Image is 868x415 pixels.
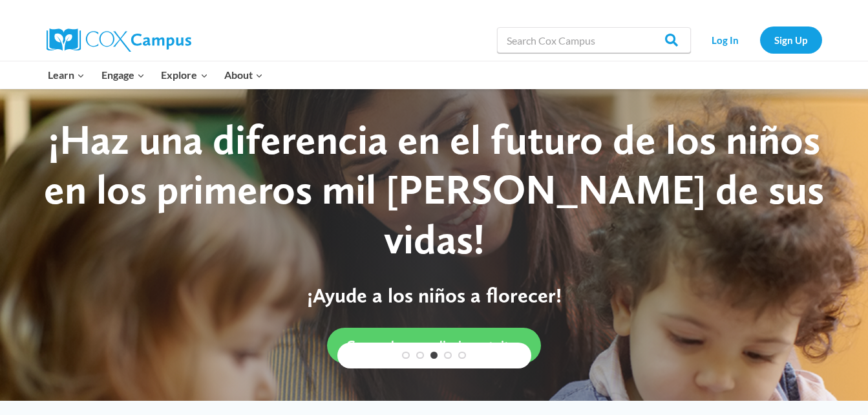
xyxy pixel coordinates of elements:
[40,61,94,89] button: Child menu of Learn
[346,337,522,353] span: Cursos de aprendizaje gratuitos
[40,61,271,89] nav: Primary Navigation
[93,61,153,89] button: Child menu of Engage
[697,27,754,53] a: Log In
[327,328,541,363] a: Cursos de aprendizaje gratuitos
[416,352,424,359] a: 2
[30,115,838,264] div: ¡Haz una diferencia en el futuro de los niños en los primeros mil [PERSON_NAME] de sus vidas!
[30,283,838,308] p: ¡Ayude a los niños a florecer!
[697,27,822,53] nav: Secondary Navigation
[216,61,271,89] button: Child menu of About
[497,27,691,53] input: Search Cox Campus
[47,28,191,52] img: Cox Campus
[430,352,438,359] a: 3
[458,352,466,359] a: 5
[444,352,452,359] a: 4
[153,61,217,89] button: Child menu of Explore
[402,352,410,359] a: 1
[760,27,822,53] a: Sign Up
